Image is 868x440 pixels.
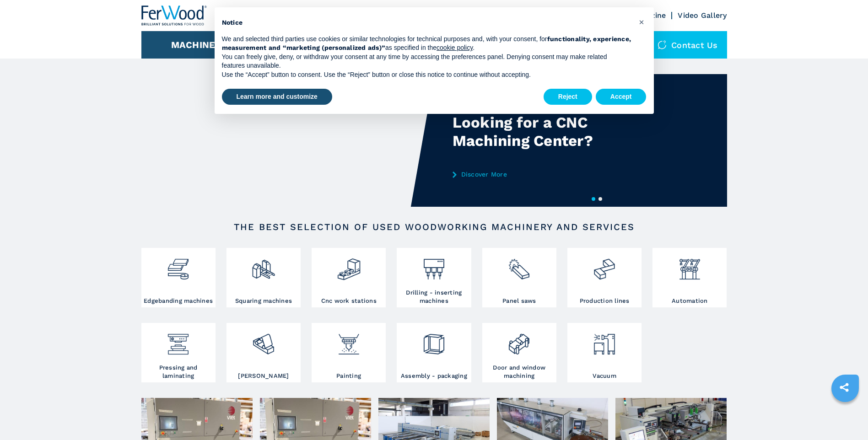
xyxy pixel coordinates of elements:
img: levigatrici_2.png [251,325,275,356]
img: Ferwood [141,5,207,26]
h3: Vacuum [593,372,616,380]
a: Door and window machining [482,323,556,382]
h3: Panel saws [502,297,536,305]
img: squadratrici_2.png [251,250,275,281]
h3: Production lines [580,297,630,305]
button: Accept [596,89,647,105]
h3: Squaring machines [235,297,292,305]
h3: Door and window machining [485,364,554,380]
img: Contact us [658,40,667,49]
img: centro_di_lavoro_cnc_2.png [337,250,361,281]
a: cookie policy [437,44,473,51]
a: Production lines [567,248,642,307]
button: 2 [598,197,602,201]
img: sezionatrici_2.png [507,250,531,281]
a: Panel saws [482,248,556,307]
img: lavorazione_porte_finestre_2.png [507,325,531,356]
a: Edgebanding machines [141,248,216,307]
p: Use the “Accept” button to consent. Use the “Reject” button or close this notice to continue with... [222,70,632,80]
a: Assembly - packaging [397,323,471,382]
button: Close this notice [635,15,649,29]
img: verniciatura_1.png [337,325,361,356]
video: Your browser does not support the video tag. [141,74,434,207]
a: Cnc work stations [312,248,386,307]
h3: Automation [672,297,708,305]
span: × [639,16,644,27]
a: [PERSON_NAME] [226,323,301,382]
button: Machines [171,39,221,50]
p: You can freely give, deny, or withdraw your consent at any time by accessing the preferences pane... [222,53,632,70]
strong: functionality, experience, measurement and “marketing (personalized ads)” [222,35,631,52]
h3: Drilling - inserting machines [399,289,469,305]
h3: Assembly - packaging [401,372,467,380]
a: sharethis [833,376,856,399]
a: Automation [652,248,727,307]
a: Discover More [453,171,632,178]
p: We and selected third parties use cookies or similar technologies for technical purposes and, wit... [222,35,632,53]
iframe: Chat [829,399,861,433]
img: pressa-strettoia.png [166,325,190,356]
img: foratrici_inseritrici_2.png [422,250,446,281]
img: automazione.png [678,250,702,281]
button: Reject [544,89,592,105]
a: Pressing and laminating [141,323,216,382]
h2: Notice [222,18,632,27]
img: aspirazione_1.png [592,325,616,356]
h3: Edgebanding machines [144,297,213,305]
a: Squaring machines [226,248,301,307]
h3: Cnc work stations [321,297,377,305]
h3: Pressing and laminating [144,364,213,380]
button: 1 [592,197,595,201]
img: linee_di_produzione_2.png [592,250,616,281]
img: bordatrici_1.png [166,250,190,281]
h3: Painting [336,372,361,380]
button: Learn more and customize [222,89,332,105]
h3: [PERSON_NAME] [238,372,289,380]
div: Contact us [648,31,727,59]
a: Drilling - inserting machines [397,248,471,307]
h2: The best selection of used woodworking machinery and services [171,221,698,232]
a: Painting [312,323,386,382]
a: Vacuum [567,323,642,382]
img: montaggio_imballaggio_2.png [422,325,446,356]
a: Video Gallery [678,11,727,20]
